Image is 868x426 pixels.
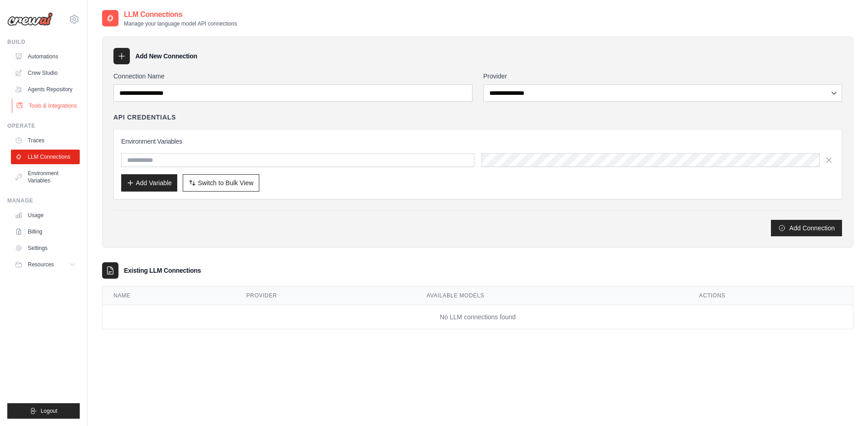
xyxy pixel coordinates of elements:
[121,137,834,146] h3: Environment Variables
[12,99,81,113] a: Tools & Integrations
[103,286,236,305] th: Name
[11,133,80,148] a: Traces
[11,224,80,239] a: Billing
[103,305,853,329] td: No LLM connections found
[7,403,80,419] button: Logout
[7,12,53,26] img: Logo
[7,122,80,130] div: Operate
[124,266,201,275] h3: Existing LLM Connections
[11,150,80,164] a: LLM Connections
[7,197,80,204] div: Manage
[183,174,259,192] button: Switch to Bulk View
[28,261,54,268] span: Resources
[11,82,80,97] a: Agents Repository
[11,49,80,64] a: Automations
[11,208,80,223] a: Usage
[483,72,842,81] label: Provider
[124,9,237,20] h2: LLM Connections
[7,38,80,46] div: Build
[121,174,177,192] button: Add Variable
[124,20,237,27] p: Manage your language model API connections
[688,286,853,305] th: Actions
[41,407,57,415] span: Logout
[236,286,416,305] th: Provider
[771,220,842,236] button: Add Connection
[135,52,197,61] h3: Add New Connection
[198,178,253,187] span: Switch to Bulk View
[113,113,176,122] h4: API Credentials
[113,72,473,81] label: Connection Name
[11,166,80,188] a: Environment Variables
[11,66,80,80] a: Crew Studio
[416,286,688,305] th: Available Models
[11,241,80,255] a: Settings
[11,257,80,272] button: Resources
